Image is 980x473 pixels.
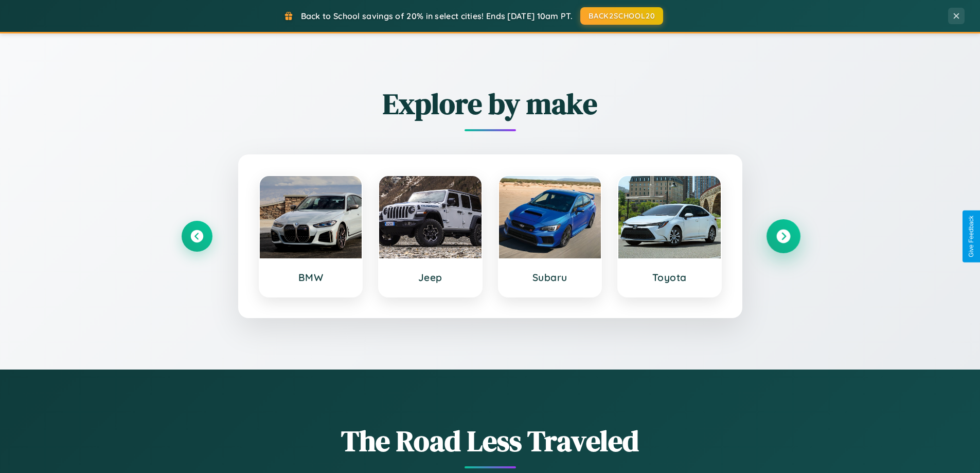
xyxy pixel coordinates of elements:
[301,11,573,21] span: Back to School savings of 20% in select cities! Ends [DATE] 10am PT.
[270,271,352,284] h3: BMW
[182,421,799,461] h1: The Road Less Traveled
[580,7,663,25] button: BACK2SCHOOL20
[629,271,710,284] h3: Toyota
[968,216,975,257] div: Give Feedback
[389,271,471,284] h3: Jeep
[509,271,591,284] h3: Subaru
[182,84,799,124] h2: Explore by make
